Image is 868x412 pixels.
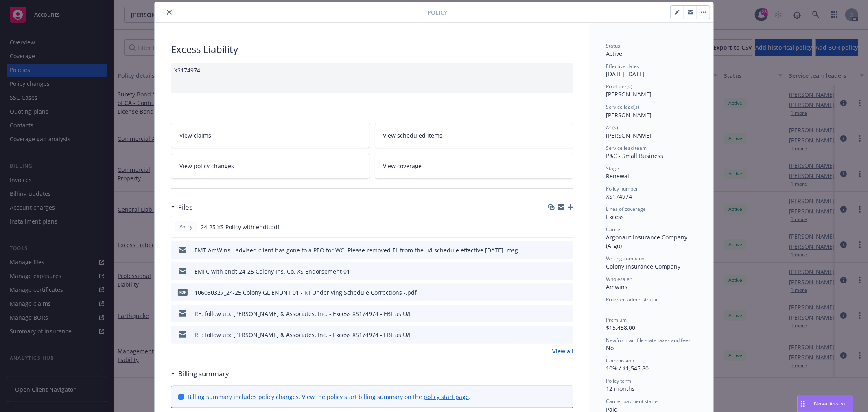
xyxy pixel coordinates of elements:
[606,364,649,372] span: 10% / $1,545.80
[171,202,192,213] div: Files
[606,83,632,90] span: Producer(s)
[171,153,370,179] a: View policy changes
[424,393,469,401] a: policy start page
[383,162,422,170] span: View coverage
[606,103,639,110] span: Service lead(s)
[383,131,443,140] span: View scheduled items
[563,267,570,276] button: preview file
[606,276,632,283] span: Wholesaler
[201,223,280,231] span: 24-25 XS Policy with endt.pdf
[563,331,570,339] button: preview file
[549,223,556,231] button: download file
[195,246,518,254] div: EMT AmWins - advised client has gone to a PEO for WC. Please removed EL from the u/l schedule eff...
[606,63,639,70] span: Effective dates
[375,153,574,179] a: View coverage
[606,296,658,303] span: Program administrator
[188,392,470,401] div: Billing summary includes policy changes. View the policy start billing summary on the .
[606,185,638,192] span: Policy number
[797,396,853,412] button: Nova Assist
[606,398,658,405] span: Carrier payment status
[195,288,417,297] div: 106030327_24-25 Colony GL ENDNT 01 - NI Underlying Schedule Corrections -.pdf
[427,8,447,17] span: Policy
[606,337,691,344] span: Newfront will file state taxes and fees
[550,288,556,297] button: download file
[606,344,614,352] span: No
[375,123,574,148] a: View scheduled items
[550,246,556,254] button: download file
[606,233,689,250] span: Argonaut Insurance Company (Argo)
[606,316,627,323] span: Premium
[179,131,211,140] span: View claims
[606,193,632,200] span: XS174974
[171,368,229,379] div: Billing summary
[171,42,573,56] div: Excess Liability
[606,255,644,262] span: Writing company
[606,385,635,392] span: 12 months
[606,283,627,291] span: Amwins
[606,63,697,78] div: [DATE] - [DATE]
[606,42,620,49] span: Status
[550,331,556,339] button: download file
[606,357,634,364] span: Commission
[606,152,663,160] span: P&C - Small Business
[164,7,174,17] button: close
[606,206,646,213] span: Lines of coverage
[171,123,370,148] a: View claims
[606,172,629,180] span: Renewal
[550,309,556,318] button: download file
[814,400,846,407] span: Nova Assist
[606,213,624,221] span: Excess
[179,162,234,170] span: View policy changes
[563,246,570,254] button: preview file
[178,202,192,213] h3: Files
[195,267,350,276] div: EMFC with endt 24-25 Colony Ins. Co. XS Endorsement 01
[195,309,412,318] div: RE: follow up: [PERSON_NAME] & Associates, Inc. - Excess XS174974 - EBL as U/L
[606,263,680,270] span: Colony Insurance Company
[563,309,570,318] button: preview file
[606,90,652,98] span: [PERSON_NAME]
[606,50,622,57] span: Active
[606,145,647,151] span: Service lead team
[178,368,229,379] h3: Billing summary
[195,331,412,339] div: RE: follow up: [PERSON_NAME] & Associates, Inc. - Excess XS174974 - EBL as U/L
[171,63,573,93] div: XS174974
[606,324,635,331] span: $15,458.00
[606,377,631,384] span: Policy term
[606,303,608,311] span: -
[606,165,619,172] span: Stage
[178,223,194,230] span: Policy
[606,111,652,119] span: [PERSON_NAME]
[563,288,570,297] button: preview file
[562,223,570,231] button: preview file
[552,347,573,355] a: View all
[178,289,188,295] span: pdf
[798,396,808,412] div: Drag to move
[550,267,556,276] button: download file
[606,131,652,139] span: [PERSON_NAME]
[606,124,618,131] span: AC(s)
[606,226,622,233] span: Carrier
